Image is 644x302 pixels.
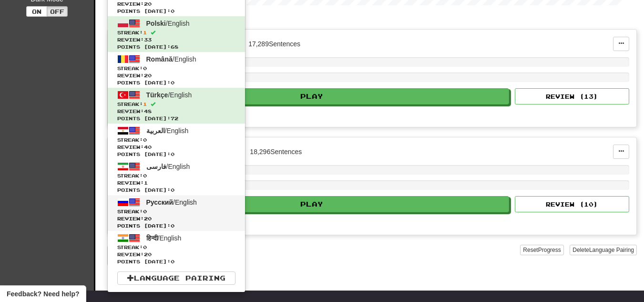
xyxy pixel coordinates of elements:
span: Review: 20 [117,251,235,258]
span: Streak: [117,208,235,215]
span: 0 [143,208,147,214]
span: Română [146,55,173,63]
span: हिन्दी [146,234,158,242]
a: Language Pairing [117,271,235,285]
span: Streak: [117,101,235,108]
button: Play [115,88,509,104]
span: Polski [146,20,166,27]
a: Türkçe/EnglishStreak:1 Review:48Points [DATE]:72 [108,88,245,124]
span: / English [146,55,196,63]
div: 18,296 Sentences [250,147,302,156]
span: Review: 20 [117,0,235,8]
span: Review: 40 [117,144,235,151]
span: Review: 1 [117,179,235,187]
span: Review: 20 [117,215,235,222]
span: Points [DATE]: 68 [117,43,235,51]
span: العربية [146,127,165,135]
button: ResetProgress [520,245,563,255]
span: Open feedback widget [7,289,79,299]
span: Points [DATE]: 72 [117,115,235,122]
span: 0 [143,173,147,178]
a: हिन्दी/EnglishStreak:0 Review:20Points [DATE]:0 [108,231,245,267]
span: 1 [143,101,147,107]
span: Streak: [117,172,235,179]
span: 0 [143,137,147,143]
span: Points [DATE]: 0 [117,187,235,194]
span: Streak: [117,244,235,251]
span: / English [146,127,189,135]
button: DeleteLanguage Pairing [570,245,637,255]
span: Progress [538,247,561,253]
span: / English [146,234,182,242]
a: Русский/EnglishStreak:0 Review:20Points [DATE]:0 [108,195,245,231]
span: / English [146,20,190,27]
button: Play [115,196,509,212]
p: In Progress [107,15,637,24]
span: Streak: [117,29,235,36]
span: 0 [143,65,147,71]
button: Review (13) [515,88,629,104]
button: Off [47,6,68,17]
span: / English [146,91,192,99]
span: / English [146,198,197,206]
a: Română/EnglishStreak:0 Review:20Points [DATE]:0 [108,52,245,88]
a: فارسی/EnglishStreak:0 Review:1Points [DATE]:0 [108,159,245,195]
span: Review: 33 [117,36,235,43]
span: / English [146,163,190,170]
span: Streak: [117,136,235,144]
button: Review (10) [515,196,629,212]
span: 1 [143,30,147,35]
button: On [26,6,47,17]
span: Points [DATE]: 0 [117,222,235,229]
span: Points [DATE]: 0 [117,151,235,158]
span: Points [DATE]: 0 [117,258,235,265]
span: Türkçe [146,91,168,99]
span: 0 [143,244,147,250]
div: 17,289 Sentences [248,39,300,49]
span: Points [DATE]: 0 [117,79,235,86]
span: Review: 20 [117,72,235,79]
span: فارسی [146,163,166,170]
span: Русский [146,198,174,206]
a: Polski/EnglishStreak:1 Review:33Points [DATE]:68 [108,16,245,52]
span: Points [DATE]: 0 [117,8,235,15]
span: Review: 48 [117,108,235,115]
span: Language Pairing [589,247,634,253]
a: العربية/EnglishStreak:0 Review:40Points [DATE]:0 [108,124,245,159]
span: Streak: [117,65,235,72]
